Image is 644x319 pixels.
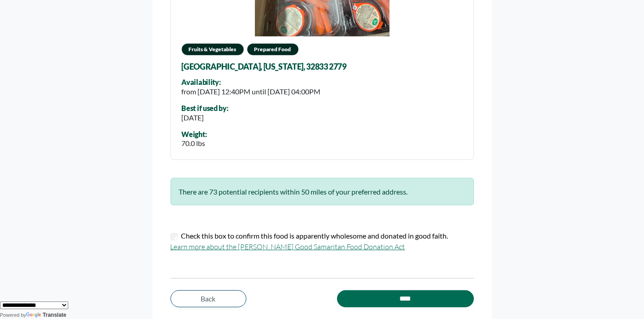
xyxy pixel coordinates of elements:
div: from [DATE] 12:40PM until [DATE] 04:00PM [182,86,321,97]
a: Learn more about the [PERSON_NAME] Good Samaritan Food Donation Act [171,242,405,251]
div: Availability: [182,78,321,86]
label: Check this box to confirm this food is apparently wholesome and donated in good faith. [181,230,448,241]
div: [DATE] [182,112,228,123]
span: Prepared Food [247,44,298,55]
span: Fruits & Vegetables [182,44,244,55]
div: Best if used by: [182,104,228,112]
span: [GEOGRAPHIC_DATA], [US_STATE], 32833 2779 [182,62,346,71]
div: There are 73 potential recipients within 50 miles of your preferred address. [171,178,474,205]
a: Translate [26,312,66,318]
div: 70.0 lbs [182,138,207,149]
a: Back [171,290,246,307]
img: Google Translate [26,312,43,319]
div: Weight: [182,130,207,138]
